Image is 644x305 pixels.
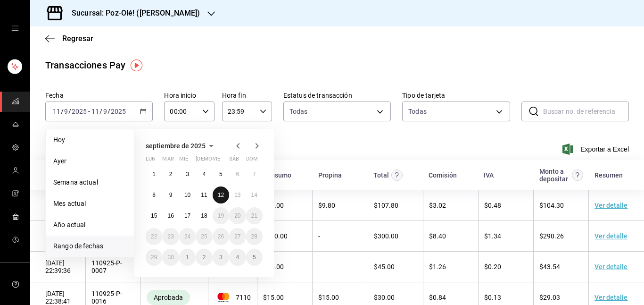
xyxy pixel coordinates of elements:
abbr: 21 de septiembre de 2025 [251,212,257,219]
button: 8 de septiembre de 2025 [146,186,162,203]
img: Tooltip marker [131,59,142,71]
label: Estatus de transacción [283,92,391,99]
abbr: 28 de septiembre de 2025 [251,233,257,240]
button: Exportar a Excel [564,144,629,155]
div: Propina [318,171,342,179]
label: Tipo de tarjeta [402,92,510,99]
abbr: 27 de septiembre de 2025 [234,233,240,240]
button: 11 de septiembre de 2025 [196,186,212,203]
abbr: 29 de septiembre de 2025 [151,254,157,261]
button: 28 de septiembre de 2025 [246,228,263,245]
span: 7110 [214,293,251,302]
button: 4 de septiembre de 2025 [196,166,212,183]
button: 2 de septiembre de 2025 [162,166,179,183]
button: septiembre de 2025 [146,140,217,152]
td: - [313,252,368,282]
span: / [107,108,110,115]
td: [DATE] 22:39:36 [30,252,85,282]
span: - [88,108,90,115]
span: Regresar [62,34,93,43]
span: $ 290.26 [539,232,564,240]
button: 4 de octubre de 2025 [229,249,246,266]
button: 13 de septiembre de 2025 [229,186,246,203]
label: Hora fin [222,92,272,99]
div: IVA [484,171,494,179]
button: 7 de septiembre de 2025 [246,166,263,183]
div: Resumen [594,171,623,179]
td: [DATE] 23:20:33 [30,190,85,221]
input: -- [91,108,99,115]
button: 20 de septiembre de 2025 [229,207,246,224]
abbr: 22 de septiembre de 2025 [151,233,157,240]
abbr: 10 de septiembre de 2025 [184,192,190,198]
abbr: 14 de septiembre de 2025 [251,192,257,198]
abbr: 11 de septiembre de 2025 [201,192,207,198]
div: Transacciones Pay [45,58,125,72]
button: 24 de septiembre de 2025 [179,228,196,245]
abbr: 26 de septiembre de 2025 [218,233,224,240]
span: $ 43.54 [539,263,560,271]
abbr: 12 de septiembre de 2025 [218,192,224,198]
button: 22 de septiembre de 2025 [146,228,162,245]
abbr: 1 de septiembre de 2025 [152,171,156,178]
span: $ 1.34 [484,232,501,240]
span: Aprobada [150,294,187,301]
button: 2 de octubre de 2025 [196,249,212,266]
input: -- [103,108,107,115]
span: Mes actual [53,199,126,209]
span: / [68,108,71,115]
abbr: 7 de septiembre de 2025 [253,171,256,178]
span: $ 0.13 [484,294,501,301]
abbr: 2 de septiembre de 2025 [169,171,173,178]
abbr: viernes [213,156,220,166]
abbr: 17 de septiembre de 2025 [184,212,190,219]
input: ---- [110,108,126,115]
abbr: 30 de septiembre de 2025 [167,254,173,261]
button: 27 de septiembre de 2025 [229,228,246,245]
button: open drawer [11,25,19,32]
span: $ 0.84 [429,294,446,301]
button: 5 de octubre de 2025 [246,249,263,266]
label: Fecha [45,92,153,99]
button: 26 de septiembre de 2025 [213,228,229,245]
span: / [61,108,64,115]
span: $ 45.00 [374,263,395,271]
button: 25 de septiembre de 2025 [196,228,212,245]
input: Buscar no. de referencia [543,102,629,121]
abbr: 6 de septiembre de 2025 [236,171,239,178]
button: 23 de septiembre de 2025 [162,228,179,245]
div: Monto a depositar [539,168,570,183]
button: 21 de septiembre de 2025 [246,207,263,224]
span: Año actual [53,220,126,230]
abbr: 25 de septiembre de 2025 [201,233,207,240]
div: Comisión [429,171,457,179]
button: 16 de septiembre de 2025 [162,207,179,224]
span: Hoy [53,135,126,145]
abbr: 15 de septiembre de 2025 [151,212,157,219]
span: $ 104.30 [539,202,564,209]
span: $ 8.40 [429,232,446,240]
abbr: jueves [196,156,251,166]
button: 10 de septiembre de 2025 [179,186,196,203]
button: 1 de septiembre de 2025 [146,166,162,183]
abbr: 4 de septiembre de 2025 [203,171,206,178]
abbr: domingo [246,156,258,166]
span: $ 0.48 [484,202,501,209]
a: Ver detalle [594,232,627,240]
span: $ 1.26 [429,263,446,271]
abbr: 19 de septiembre de 2025 [218,212,224,219]
a: Ver detalle [594,263,627,271]
span: $ 15.00 [263,294,284,301]
svg: Este es el monto resultante del total pagado menos comisión e IVA. Esta será la parte que se depo... [572,169,583,181]
span: $ 107.80 [374,202,398,209]
button: Regresar [45,34,93,43]
abbr: 8 de septiembre de 2025 [152,192,156,198]
span: $ 9.80 [318,202,335,209]
button: 30 de septiembre de 2025 [162,249,179,266]
span: $ 3.02 [429,202,446,209]
span: septiembre de 2025 [146,142,206,150]
span: Semana actual [53,178,126,187]
abbr: 4 de octubre de 2025 [236,254,239,261]
span: $ 300.00 [374,232,398,240]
